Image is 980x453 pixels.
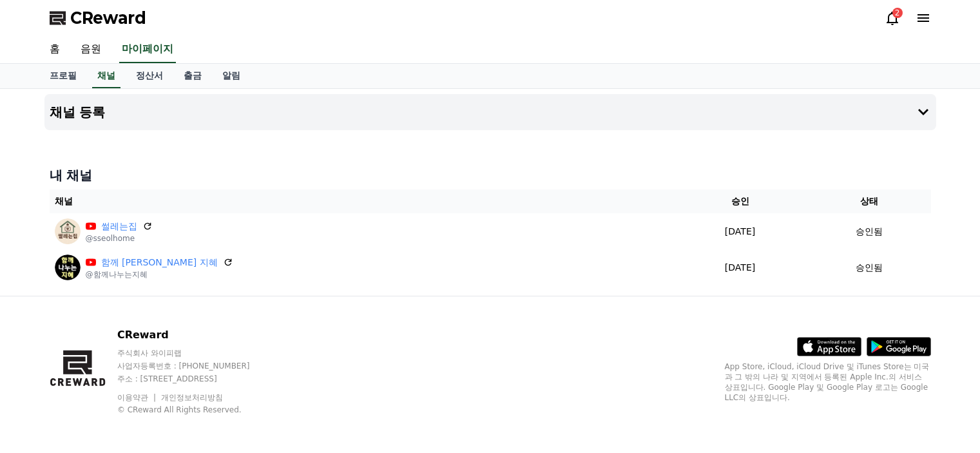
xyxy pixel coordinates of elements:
img: 함께 나누는 지혜 [55,255,81,280]
a: 마이페이지 [119,36,176,63]
a: 개인정보처리방침 [161,393,223,402]
a: 썰레는집 [101,220,137,233]
img: 썰레는집 [55,218,81,244]
a: 이용약관 [117,393,158,402]
a: 음원 [70,36,111,63]
a: CReward [50,8,146,28]
span: CReward [70,8,146,28]
p: [DATE] [678,225,802,238]
p: © CReward All Rights Reserved. [117,405,274,415]
p: 승인됨 [856,225,883,238]
a: 정산서 [126,64,173,88]
p: [DATE] [678,261,802,275]
p: 승인됨 [856,261,883,275]
a: 알림 [212,64,251,88]
button: 채널 등록 [44,94,936,130]
a: 프로필 [39,64,87,88]
p: CReward [117,327,274,343]
p: @함께나누는지혜 [86,269,233,280]
p: @sseolhome [86,233,153,244]
a: 채널 [92,64,120,88]
a: 홈 [39,36,70,63]
p: App Store, iCloud, iCloud Drive 및 iTunes Store는 미국과 그 밖의 나라 및 지역에서 등록된 Apple Inc.의 서비스 상표입니다. Goo... [725,361,931,403]
th: 상태 [807,189,930,213]
p: 사업자등록번호 : [PHONE_NUMBER] [117,361,274,371]
th: 채널 [50,189,673,213]
p: 주소 : [STREET_ADDRESS] [117,374,274,384]
a: 출금 [173,64,212,88]
a: 함께 [PERSON_NAME] 지혜 [101,256,218,269]
h4: 채널 등록 [50,105,106,119]
div: 2 [892,8,903,18]
th: 승인 [673,189,807,213]
a: 2 [885,10,900,26]
p: 주식회사 와이피랩 [117,348,274,358]
h4: 내 채널 [50,166,931,184]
